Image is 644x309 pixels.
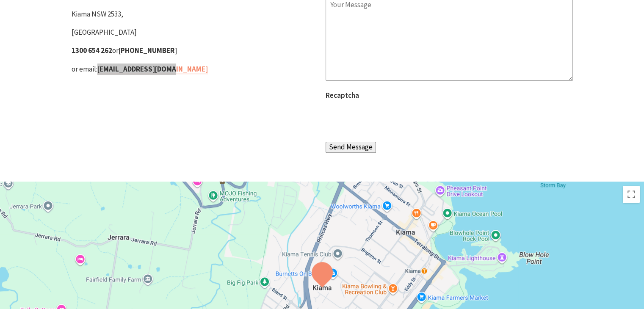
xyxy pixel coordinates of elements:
input: Send Message [326,142,376,153]
p: or [72,45,319,56]
strong: 1300 654 262 [72,46,112,55]
a: [EMAIL_ADDRESS][DOMAIN_NAME] [97,64,208,74]
p: [GEOGRAPHIC_DATA] [72,27,319,38]
p: or email: [72,63,319,75]
p: Kiama NSW 2533, [72,8,319,20]
strong: [PHONE_NUMBER] [119,46,177,55]
button: Toggle fullscreen view [623,186,640,203]
iframe: reCAPTCHA [326,103,454,136]
label: Recaptcha [326,91,359,100]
